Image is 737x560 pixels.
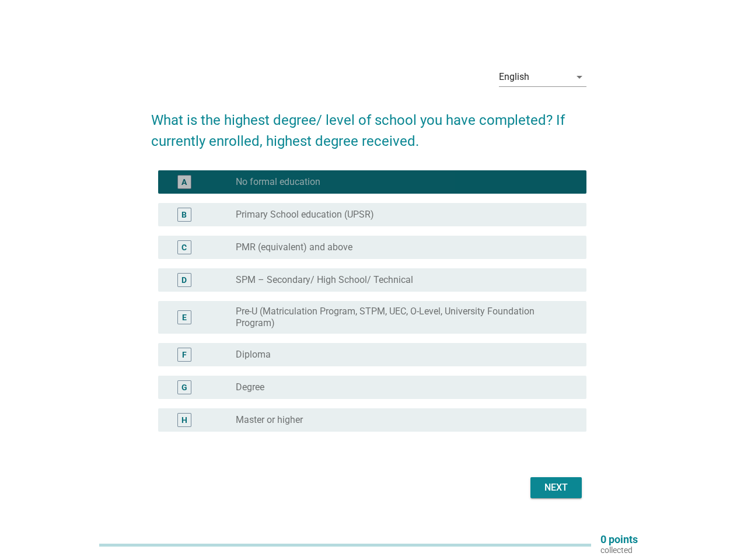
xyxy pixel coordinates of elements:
label: Pre-U (Matriculation Program, STPM, UEC, O-Level, University Foundation Program) [236,306,568,329]
div: Next [540,481,572,495]
div: B [181,209,187,221]
h2: What is the highest degree/ level of school you have completed? If currently enrolled, highest de... [151,98,586,152]
label: Master or higher [236,414,303,426]
div: F [182,349,187,361]
div: G [181,381,187,394]
p: collected [600,545,638,555]
button: Next [530,477,582,498]
div: H [181,414,187,426]
div: D [181,274,187,286]
div: C [181,242,187,254]
label: Degree [236,381,264,393]
p: 0 points [600,534,638,545]
label: Primary School education (UPSR) [236,209,374,220]
label: PMR (equivalent) and above [236,242,352,253]
label: Diploma [236,349,271,360]
label: No formal education [236,176,320,188]
i: arrow_drop_down [572,70,586,84]
div: English [499,72,529,82]
label: SPM – Secondary/ High School/ Technical [236,274,413,286]
div: A [181,176,187,188]
div: E [182,311,187,324]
